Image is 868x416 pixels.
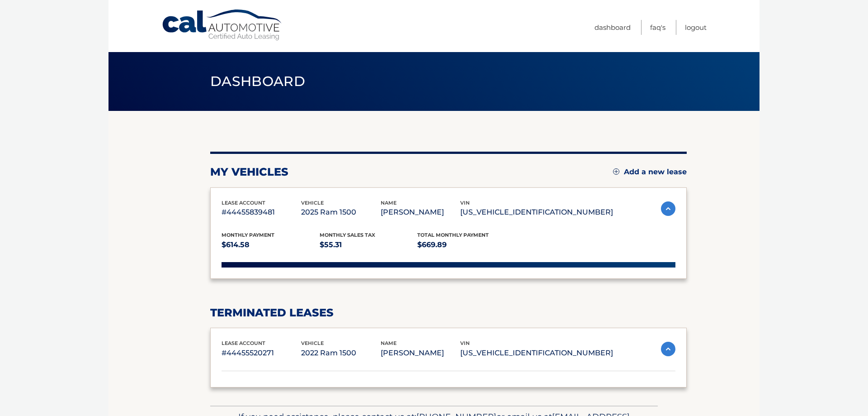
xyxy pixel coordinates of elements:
h2: terminated leases [210,306,687,320]
span: vehicle [301,200,324,206]
p: $669.89 [417,239,515,251]
img: accordion-active.svg [661,342,675,356]
p: $55.31 [320,239,418,251]
a: Add a new lease [613,167,687,177]
h2: my vehicles [210,165,288,179]
p: 2025 Ram 1500 [301,206,381,219]
span: vin [460,200,470,206]
a: Logout [685,20,707,35]
span: name [381,340,396,346]
span: Total Monthly Payment [417,232,489,238]
span: lease account [222,340,265,346]
p: #44455520271 [222,347,301,359]
p: [PERSON_NAME] [381,347,460,359]
span: vin [460,340,470,346]
p: 2022 Ram 1500 [301,347,381,359]
span: vehicle [301,340,324,346]
p: Select an option below: [222,375,675,391]
p: #44455839481 [222,206,301,219]
p: $614.58 [222,239,320,251]
span: name [381,200,396,206]
a: FAQ's [650,20,665,35]
p: [US_VEHICLE_IDENTIFICATION_NUMBER] [460,206,613,219]
p: [PERSON_NAME] [381,206,460,219]
a: Dashboard [594,20,631,35]
span: Dashboard [210,73,305,90]
a: Cal Automotive [161,9,283,41]
img: add.svg [613,168,619,175]
img: accordion-active.svg [661,201,675,216]
span: Monthly Payment [222,232,274,238]
p: [US_VEHICLE_IDENTIFICATION_NUMBER] [460,347,613,359]
span: Monthly sales Tax [320,232,375,238]
span: lease account [222,200,265,206]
